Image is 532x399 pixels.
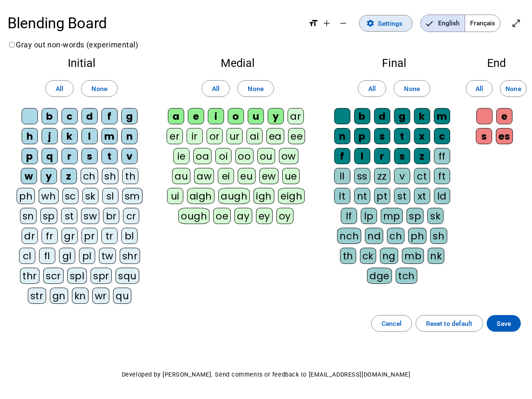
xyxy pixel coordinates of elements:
button: None [81,80,117,97]
div: pt [374,188,390,204]
div: ld [434,188,450,204]
div: mb [402,248,424,264]
div: st [394,188,410,204]
div: ow [279,148,298,164]
div: b [42,108,58,124]
div: y [41,168,57,184]
span: Settings [378,18,402,29]
button: None [237,80,273,97]
span: All [56,83,63,94]
div: squ [116,268,139,284]
mat-icon: open_in_full [511,18,521,28]
div: ei [218,168,234,184]
div: zz [374,168,390,184]
button: Decrease font size [335,15,352,32]
mat-button-toggle-group: Language selection [420,15,500,32]
div: ew [259,168,278,184]
div: bl [121,228,138,244]
div: w [21,168,37,184]
div: th [122,168,138,184]
div: u [248,108,264,124]
div: augh [218,188,250,204]
div: ph [408,228,426,244]
div: d [374,108,390,124]
div: sc [62,188,79,204]
div: b [354,108,370,124]
label: Gray out non-words (experimental) [7,40,138,49]
h2: Medial [163,58,313,69]
div: f [334,148,350,164]
div: r [62,148,78,164]
div: q [42,148,58,164]
div: nd [365,228,383,244]
button: Settings [359,15,413,32]
div: sl [102,188,118,204]
div: v [121,148,138,164]
div: t [394,128,410,144]
div: s [394,148,410,164]
div: oe [213,208,231,224]
div: aw [194,168,214,184]
button: Cancel [371,315,412,332]
div: wr [92,288,109,304]
div: tr [101,228,118,244]
div: i [208,108,224,124]
button: Enter full screen [508,15,525,32]
div: c [62,108,78,124]
div: au [172,168,190,184]
div: sm [122,188,143,204]
div: sn [20,208,37,224]
span: Save [497,318,511,329]
span: All [368,83,376,94]
div: n [121,128,138,144]
span: English [421,15,465,32]
div: y [268,108,284,124]
div: pr [81,228,98,244]
div: oa [193,148,212,164]
div: c [434,128,450,144]
div: tch [396,268,417,284]
div: sw [81,208,99,224]
div: l [354,148,370,164]
div: spr [91,268,112,284]
div: nt [354,188,370,204]
div: d [81,108,98,124]
div: f [101,108,118,124]
div: dge [367,268,392,284]
div: gr [62,228,78,244]
div: ct [414,168,430,184]
button: None [394,80,430,97]
span: None [404,83,419,94]
mat-icon: remove [338,18,348,28]
div: ou [257,148,275,164]
div: th [340,248,356,264]
div: v [394,168,410,184]
div: wh [39,188,58,204]
div: x [414,128,430,144]
div: z [61,168,77,184]
div: ea [266,128,284,144]
div: ck [360,248,376,264]
button: Increase font size [318,15,335,32]
div: pl [79,248,95,264]
button: None [500,80,527,97]
p: Developed by [PERSON_NAME]. Send comments or feedback to [EMAIL_ADDRESS][DOMAIN_NAME] [7,369,525,380]
div: oo [235,148,253,164]
div: gl [59,248,75,264]
div: eu [238,168,255,184]
div: st [61,208,77,224]
span: None [248,83,263,94]
div: str [28,288,46,304]
span: Français [465,15,500,32]
h2: Final [328,58,461,69]
div: scr [43,268,64,284]
div: ar [288,108,304,124]
div: oy [276,208,293,224]
div: a [168,108,184,124]
div: sp [406,208,424,224]
div: fl [39,248,55,264]
div: dr [22,228,38,244]
div: h [22,128,38,144]
div: sp [40,208,57,224]
div: ll [334,168,350,184]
